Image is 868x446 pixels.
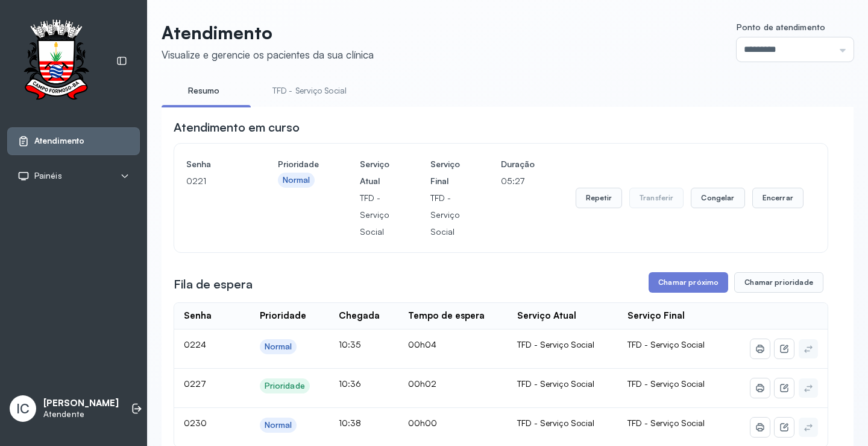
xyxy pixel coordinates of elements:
[430,156,460,190] h4: Serviço Final
[184,310,212,322] div: Senha
[184,339,206,349] span: 0224
[408,378,436,389] span: 00h02
[339,339,360,349] span: 10:35
[186,173,237,190] p: 0221
[34,171,62,181] span: Painéis
[576,188,622,208] button: Repetir
[737,22,825,32] span: Ponto de atendimento
[734,272,823,293] button: Chamar prioridade
[408,310,485,322] div: Tempo de espera
[517,339,608,350] div: TFD - Serviço Social
[265,420,292,430] div: Normal
[260,310,306,322] div: Prioridade
[517,418,608,428] div: TFD - Serviço Social
[691,188,744,208] button: Congelar
[162,22,374,43] p: Atendimento
[278,156,319,173] h4: Prioridade
[627,378,705,389] span: TFD - Serviço Social
[184,418,207,428] span: 0230
[17,135,130,147] a: Atendimento
[186,156,237,173] h4: Senha
[517,310,576,322] div: Serviço Atual
[43,398,119,409] p: [PERSON_NAME]
[627,310,685,322] div: Serviço Final
[339,418,361,428] span: 10:38
[360,190,389,240] p: TFD - Serviço Social
[339,310,380,322] div: Chegada
[752,188,804,208] button: Encerrar
[43,409,119,419] p: Atendente
[339,378,361,389] span: 10:36
[265,381,305,391] div: Prioridade
[283,175,310,185] div: Normal
[517,378,608,389] div: TFD - Serviço Social
[629,188,684,208] button: Transferir
[649,272,728,293] button: Chamar próximo
[408,339,436,349] span: 00h04
[13,19,99,103] img: Logotipo do estabelecimento
[430,190,460,240] p: TFD - Serviço Social
[627,418,705,428] span: TFD - Serviço Social
[174,119,300,136] h3: Atendimento em curso
[174,276,253,293] h3: Fila de espera
[162,48,374,61] div: Visualize e gerencie os pacientes da sua clínica
[501,173,535,190] p: 05:27
[360,156,389,190] h4: Serviço Atual
[184,378,206,389] span: 0227
[501,156,535,173] h4: Duração
[34,136,84,146] span: Atendimento
[260,81,359,101] a: TFD - Serviço Social
[265,342,292,352] div: Normal
[162,81,246,101] a: Resumo
[408,418,437,428] span: 00h00
[627,339,705,349] span: TFD - Serviço Social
